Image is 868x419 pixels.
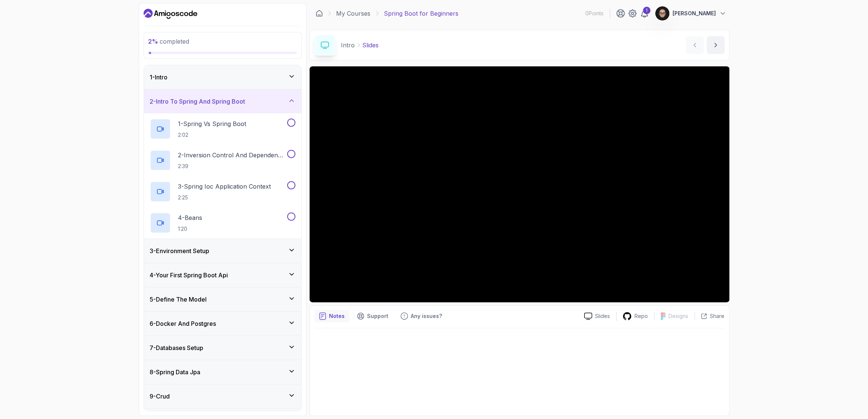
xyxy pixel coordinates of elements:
button: Support button [352,310,393,322]
h3: 3 - Environment Setup [150,246,210,255]
h3: 1 - Intro [150,73,168,82]
p: 4 - Beans [178,213,203,222]
button: 1-Spring Vs Spring Boot2:02 [150,119,295,139]
button: 5-Define The Model [144,287,301,311]
a: My Courses [336,9,371,18]
p: Spring Boot for Beginners [384,9,459,18]
h3: 6 - Docker And Postgres [150,319,216,328]
h3: 9 - Crud [150,392,170,401]
p: 0 Points [586,10,604,17]
p: 2:39 [178,163,286,170]
button: 3-Environment Setup [144,239,301,263]
p: Slides [595,312,610,320]
span: 2 % [148,38,159,45]
button: 7-Databases Setup [144,336,301,360]
a: Slides [578,312,616,320]
h3: 7 - Databases Setup [150,343,204,352]
button: 4-Your First Spring Boot Api [144,263,301,287]
p: Notes [329,312,345,320]
p: Support [367,312,389,320]
p: 2:25 [178,194,271,201]
p: Intro [341,41,355,50]
p: 2:02 [178,131,247,139]
button: 2-Inversion Control And Dependency Injection2:39 [150,150,295,171]
button: 1-Intro [144,65,301,89]
h3: 5 - Define The Model [150,295,207,304]
p: Repo [635,312,648,320]
button: 9-Crud [144,384,301,408]
button: 6-Docker And Postgres [144,312,301,335]
p: 3 - Spring Ioc Application Context [178,182,271,191]
button: next content [707,36,725,54]
div: 1 [643,7,651,14]
h3: 2 - Intro To Spring And Spring Boot [150,97,245,106]
button: 3-Spring Ioc Application Context2:25 [150,181,295,202]
p: Share [710,312,725,320]
button: Share [695,312,725,320]
h3: 4 - Your First Spring Boot Api [150,271,228,280]
img: user profile image [655,6,670,21]
p: Slides [363,41,379,50]
a: Dashboard [144,8,197,20]
p: Any issues? [411,312,442,320]
button: Feedback button [396,310,447,322]
p: 1:20 [178,225,203,233]
span: completed [148,38,189,45]
button: 2-Intro To Spring And Spring Boot [144,89,301,113]
button: notes button [314,310,350,322]
p: 2 - Inversion Control And Dependency Injection [178,151,286,160]
h3: 8 - Spring Data Jpa [150,368,201,377]
a: Dashboard [316,10,323,17]
p: 1 - Spring Vs Spring Boot [178,119,247,128]
button: 8-Spring Data Jpa [144,360,301,384]
p: Designs [669,312,689,320]
a: Repo [617,312,654,321]
button: user profile image[PERSON_NAME] [655,6,727,21]
button: previous content [686,36,704,54]
button: 4-Beans1:20 [150,212,295,233]
p: [PERSON_NAME] [673,10,716,17]
a: 1 [640,9,649,18]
